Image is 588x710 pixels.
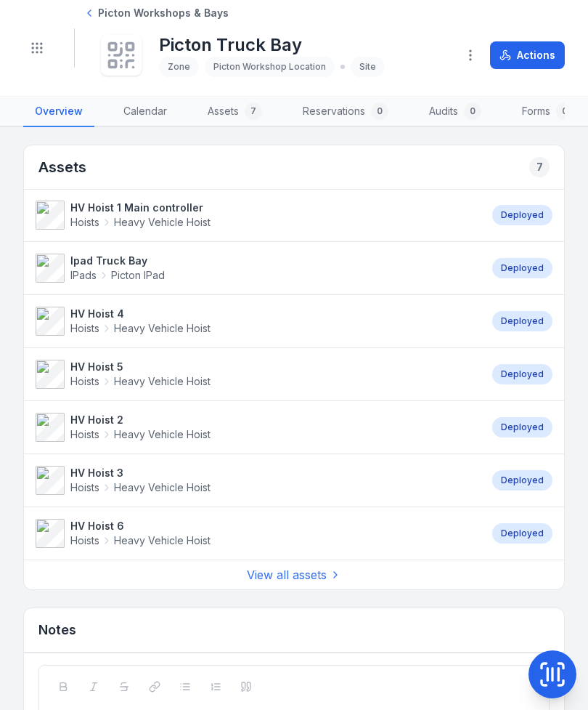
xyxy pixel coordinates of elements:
[114,480,211,495] span: Heavy Vehicle Hoist
[112,97,179,127] a: Calendar
[83,6,229,20] a: Picton Workshops & Bays
[36,413,478,442] a: HV Hoist 2HoistsHeavy Vehicle Hoist
[245,102,262,120] div: 7
[247,566,341,584] a: View all assets
[492,523,552,544] div: Deployed
[36,201,478,230] a: HV Hoist 1 Main controllerHoistsHeavy Vehicle Hoist
[159,33,385,57] h1: Picton Truck Bay
[36,254,478,283] a: Ipad Truck BayIPadsPicton IPad
[556,102,573,120] div: 0
[417,97,493,127] a: Audits0
[70,533,99,548] span: Hoists
[111,268,165,283] span: Picton IPad
[98,6,229,20] span: Picton Workshops & Bays
[70,215,99,230] span: Hoists
[70,321,99,336] span: Hoists
[114,321,211,336] span: Heavy Vehicle Hoist
[490,41,565,69] button: Actions
[492,364,552,384] div: Deployed
[38,620,76,640] h3: Notes
[196,97,274,127] a: Assets7
[492,470,552,491] div: Deployed
[159,57,199,77] div: Zone
[23,34,51,62] button: Toggle navigation
[70,480,99,495] span: Hoists
[36,360,478,389] a: HV Hoist 5HoistsHeavy Vehicle Hoist
[70,519,211,533] strong: HV Hoist 6
[36,466,478,495] a: HV Hoist 3HoistsHeavy Vehicle Hoist
[70,268,97,283] span: IPads
[529,157,550,177] div: 7
[492,311,552,331] div: Deployed
[36,519,478,548] a: HV Hoist 6HoistsHeavy Vehicle Hoist
[510,97,585,127] a: Forms0
[114,215,211,230] span: Heavy Vehicle Hoist
[70,466,211,480] strong: HV Hoist 3
[492,205,552,225] div: Deployed
[213,61,326,72] span: Picton Workshop Location
[70,374,99,389] span: Hoists
[70,360,211,374] strong: HV Hoist 5
[291,97,400,127] a: Reservations0
[114,374,211,389] span: Heavy Vehicle Hoist
[70,413,211,427] strong: HV Hoist 2
[70,427,99,442] span: Hoists
[70,201,211,215] strong: HV Hoist 1 Main controller
[351,57,385,77] div: Site
[114,533,211,548] span: Heavy Vehicle Hoist
[492,417,552,437] div: Deployed
[36,307,478,336] a: HV Hoist 4HoistsHeavy Vehicle Hoist
[23,97,94,127] a: Overview
[70,307,211,321] strong: HV Hoist 4
[464,102,481,120] div: 0
[114,427,211,442] span: Heavy Vehicle Hoist
[371,102,388,120] div: 0
[70,254,165,268] strong: Ipad Truck Bay
[38,157,86,177] h2: Assets
[492,258,552,278] div: Deployed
